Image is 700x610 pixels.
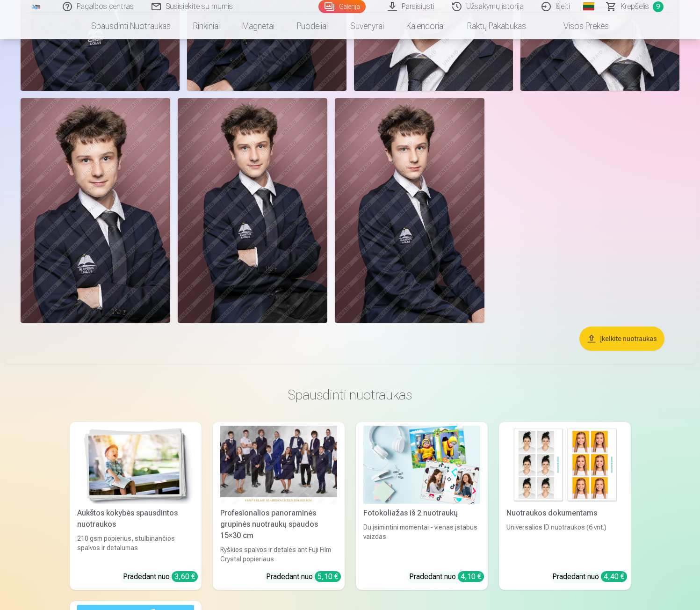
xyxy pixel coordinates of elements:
div: Pradedant nuo [409,571,484,582]
div: 5,10 € [315,571,341,582]
div: Pradedant nuo [552,571,627,582]
a: Rinkiniai [182,13,231,39]
div: 210 gsm popierius, stulbinančios spalvos ir detalumas [73,534,198,564]
span: 9 [653,1,664,12]
a: Raktų pakabukas [456,13,537,39]
a: Aukštos kokybės spausdintos nuotraukos Aukštos kokybės spausdintos nuotraukos210 gsm popierius, s... [70,422,202,590]
a: Magnetai [231,13,286,39]
a: Profesionalios panoraminės grupinės nuotraukų spaudos 15×30 cmRyškios spalvos ir detalės ant Fuji... [213,422,345,590]
img: Nuotraukos dokumentams [506,426,623,504]
div: Fotokoliažas iš 2 nuotraukų [360,508,484,519]
div: Pradedant nuo [123,571,198,582]
img: /fa5 [31,4,42,9]
a: Puodeliai [286,13,339,39]
div: Aukštos kokybės spausdintos nuotraukos [73,508,198,530]
span: Krepšelis [621,1,649,12]
div: Universalios ID nuotraukos (6 vnt.) [503,523,627,564]
div: 4,10 € [458,571,484,582]
div: Nuotraukos dokumentams [503,508,627,519]
a: Kalendoriai [395,13,456,39]
a: Visos prekės [537,13,620,39]
h3: Spausdinti nuotraukas [77,386,623,403]
button: Įkelkite nuotraukas [579,327,664,351]
div: 4,40 € [601,571,627,582]
div: 3,60 € [172,571,198,582]
img: Fotokoliažas iš 2 nuotraukų [363,426,480,504]
a: Nuotraukos dokumentamsNuotraukos dokumentamsUniversalios ID nuotraukos (6 vnt.)Pradedant nuo 4,40 € [499,422,631,590]
div: Du įsimintini momentai - vienas įstabus vaizdas [360,523,484,564]
div: Ryškios spalvos ir detalės ant Fuji Film Crystal popieriaus [216,545,341,564]
img: Aukštos kokybės spausdintos nuotraukos [77,426,194,504]
a: Spausdinti nuotraukas [80,13,182,39]
a: Fotokoliažas iš 2 nuotraukųFotokoliažas iš 2 nuotraukųDu įsimintini momentai - vienas įstabus vai... [356,422,488,590]
div: Pradedant nuo [266,571,341,582]
a: Suvenyrai [339,13,395,39]
div: Profesionalios panoraminės grupinės nuotraukų spaudos 15×30 cm [216,508,341,541]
